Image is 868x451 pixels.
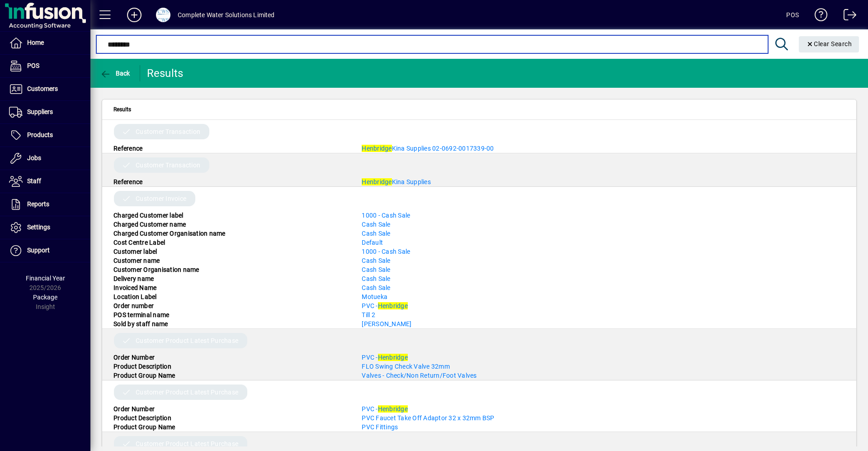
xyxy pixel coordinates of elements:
[33,294,57,301] span: Package
[362,221,390,228] a: Cash Sale
[136,127,200,136] span: Customer Transaction
[107,404,355,413] div: Order Number
[27,247,50,254] span: Support
[808,2,828,31] a: Knowledge Base
[378,354,408,361] em: Henbridge
[107,353,355,362] div: Order Number
[27,154,41,161] span: Jobs
[362,145,494,152] a: HenbridgeKina Supplies 02-0692-0017339-00
[107,238,355,247] div: Cost Centre Label
[107,247,355,256] div: Customer label
[362,372,476,379] a: Valves - Check/Non Return/Foot Valves
[5,124,90,147] a: Products
[27,131,53,138] span: Products
[5,239,90,262] a: Support
[362,284,390,291] a: Cash Sale
[26,275,65,282] span: Financial Year
[806,40,852,47] span: Clear Search
[362,145,392,152] em: Henbridge
[362,178,431,185] span: Kina Supplies
[120,7,149,23] button: Add
[27,177,41,185] span: Staff
[362,320,411,328] a: [PERSON_NAME]
[362,266,390,273] a: Cash Sale
[27,200,49,208] span: Reports
[107,211,355,220] div: Charged Customer label
[107,283,355,292] div: Invoiced Name
[362,311,375,318] a: Till 2
[362,239,383,246] a: Default
[5,32,90,54] a: Home
[107,423,355,432] div: Product Group Name
[799,36,859,52] button: Clear
[362,275,390,282] a: Cash Sale
[362,257,390,264] a: Cash Sale
[362,423,398,431] span: PVC Fittings
[362,212,410,219] a: 1000 - Cash Sale
[107,220,355,229] div: Charged Customer name
[147,66,185,81] div: Results
[107,265,355,274] div: Customer Organisation name
[378,405,408,413] em: Henbridge
[107,413,355,423] div: Product Description
[5,101,90,123] a: Suppliers
[136,161,200,170] span: Customer Transaction
[362,230,390,237] a: Cash Sale
[27,223,50,231] span: Settings
[107,310,355,319] div: POS terminal name
[107,229,355,238] div: Charged Customer Organisation name
[136,388,238,397] span: Customer Product Latest Purchase
[107,362,355,371] div: Product Description
[113,104,131,114] span: Results
[5,216,90,239] a: Settings
[786,8,799,22] div: POS
[107,256,355,265] div: Customer name
[362,178,431,185] a: HenbridgeKina Supplies
[149,7,178,23] button: Profile
[107,177,355,186] div: Reference
[362,145,494,152] span: Kina Supplies 02-0692-0017339-00
[362,354,408,361] a: PVC -Henbridge
[107,144,355,153] div: Reference
[362,248,410,255] a: 1000 - Cash Sale
[27,85,58,92] span: Customers
[27,108,53,115] span: Suppliers
[5,193,90,216] a: Reports
[837,2,857,31] a: Logout
[362,354,408,361] span: PVC -
[362,302,408,309] span: PVC -
[378,302,408,309] em: Henbridge
[90,65,140,81] app-page-header-button: Back
[27,62,39,69] span: POS
[362,405,408,413] a: PVC -Henbridge
[362,414,494,422] a: PVC Faucet Take Off Adaptor 32 x 32mm BSP
[5,78,90,100] a: Customers
[136,336,238,345] span: Customer Product Latest Purchase
[362,363,450,370] span: FLO Swing Check Valve 32mm
[100,70,130,77] span: Back
[107,371,355,380] div: Product Group Name
[107,274,355,283] div: Delivery name
[362,178,392,185] em: Henbridge
[5,55,90,77] a: POS
[107,292,355,301] div: Location Label
[107,319,355,328] div: Sold by staff name
[362,293,387,300] a: Motueka
[107,301,355,310] div: Order number
[136,194,186,203] span: Customer Invoice
[362,405,408,413] span: PVC -
[27,39,44,46] span: Home
[5,147,90,170] a: Jobs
